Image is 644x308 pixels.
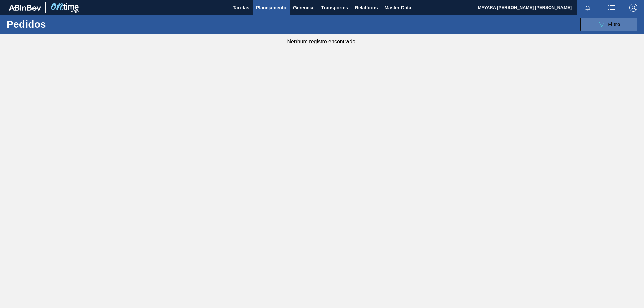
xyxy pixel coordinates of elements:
span: Gerencial [293,4,315,12]
span: Tarefas [233,4,249,12]
span: Master Data [384,4,411,12]
h1: Pedidos [7,20,107,28]
button: Filtro [580,18,637,31]
img: Logout [629,4,637,12]
span: Filtro [608,22,620,27]
img: TNhmsLtSVTkK8tSr43FrP2fwEKptu5GPRR3wAAAABJRU5ErkJggg== [9,5,41,11]
span: Planejamento [256,4,286,12]
button: Notificações [577,3,598,12]
img: userActions [608,4,616,12]
span: Transportes [321,4,348,12]
span: Relatórios [355,4,378,12]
